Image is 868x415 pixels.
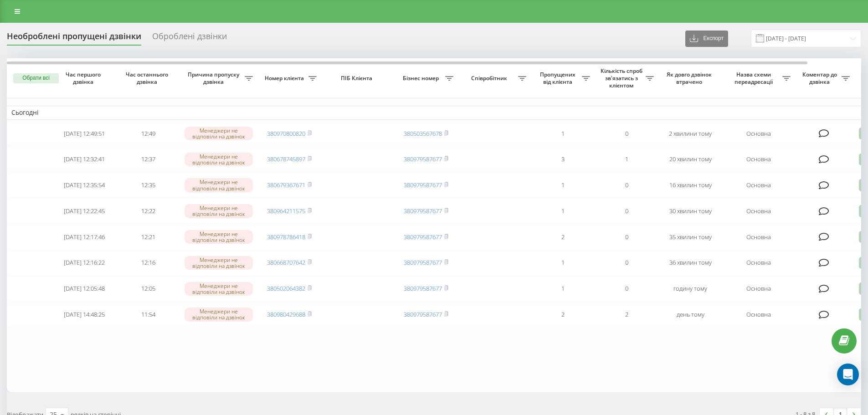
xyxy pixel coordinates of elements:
td: 1 [531,277,595,301]
a: 380979587677 [404,181,442,189]
td: 0 [595,251,658,275]
div: Менеджери не відповіли на дзвінок [185,230,253,244]
td: 1 [531,173,595,197]
td: 2 [595,302,658,327]
td: 12:37 [116,147,180,171]
td: 20 хвилин тому [658,147,722,171]
td: Основна [722,199,795,223]
a: 380979587677 [404,233,442,241]
td: 3 [531,147,595,171]
span: Як довго дзвінок втрачено [666,71,715,85]
td: [DATE] 12:32:41 [52,147,116,171]
td: 30 хвилин тому [658,199,722,223]
td: 12:35 [116,173,180,197]
td: 0 [595,199,658,223]
div: Необроблені пропущені дзвінки [7,31,141,46]
div: Менеджери не відповіли на дзвінок [185,153,253,166]
td: Основна [722,251,795,275]
div: Менеджери не відповіли на дзвінок [185,282,253,296]
a: 380970800820 [267,129,305,138]
a: 380979587677 [404,310,442,318]
div: Менеджери не відповіли на дзвінок [185,307,253,321]
button: Експорт [685,31,728,47]
div: Оброблені дзвінки [152,31,227,46]
span: Час першого дзвінка [60,71,109,85]
td: 12:16 [116,251,180,275]
td: 0 [595,173,658,197]
td: Основна [722,173,795,197]
td: [DATE] 12:16:22 [52,251,116,275]
td: [DATE] 12:35:54 [52,173,116,197]
span: Назва схеми переадресації [727,71,782,85]
a: 380502064382 [267,284,305,292]
td: 2 хвилини тому [658,122,722,146]
td: 1 [531,251,595,275]
td: годину тому [658,277,722,301]
td: [DATE] 12:49:51 [52,122,116,146]
td: [DATE] 14:48:25 [52,302,116,327]
td: 35 хвилин тому [658,225,722,249]
td: Основна [722,225,795,249]
td: Основна [722,302,795,327]
span: Коментар до дзвінка [800,71,842,85]
td: 0 [595,277,658,301]
button: Обрати всі [13,73,59,83]
td: [DATE] 12:22:45 [52,199,116,223]
td: 1 [531,199,595,223]
span: Кількість спроб зв'язатись з клієнтом [599,67,646,89]
td: 0 [595,225,658,249]
td: 2 [531,302,595,327]
a: 380978786418 [267,233,305,241]
td: 36 хвилин тому [658,251,722,275]
a: 380979587677 [404,258,442,266]
div: Менеджери не відповіли на дзвінок [185,256,253,270]
td: 2 [531,225,595,249]
span: Співробітник [462,75,518,82]
td: Основна [722,277,795,301]
td: 0 [595,122,658,146]
td: [DATE] 12:17:46 [52,225,116,249]
a: 380979587677 [404,284,442,292]
td: 12:49 [116,122,180,146]
a: 380668707642 [267,258,305,266]
td: день тому [658,302,722,327]
a: 380979587677 [404,207,442,215]
span: Причина пропуску дзвінка [185,71,245,85]
td: 12:21 [116,225,180,249]
td: Основна [722,147,795,171]
span: Пропущених від клієнта [535,71,582,85]
div: Менеджери не відповіли на дзвінок [185,178,253,192]
td: 1 [531,122,595,146]
a: 380980429688 [267,310,305,318]
span: Номер клієнта [262,75,308,82]
a: 380678745897 [267,155,305,163]
a: 380679367671 [267,181,305,189]
span: Час останнього дзвінка [123,71,173,85]
td: 12:05 [116,277,180,301]
td: 1 [595,147,658,171]
span: Бізнес номер [399,75,445,82]
td: [DATE] 12:05:48 [52,277,116,301]
td: 12:22 [116,199,180,223]
td: Основна [722,122,795,146]
td: 11:54 [116,302,180,327]
span: ПІБ Клієнта [329,75,386,82]
div: Менеджери не відповіли на дзвінок [185,127,253,140]
a: 380503567678 [404,129,442,138]
div: Менеджери не відповіли на дзвінок [185,204,253,218]
div: Open Intercom Messenger [837,364,859,385]
a: 380979587677 [404,155,442,163]
a: 380964211575 [267,207,305,215]
td: 16 хвилин тому [658,173,722,197]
